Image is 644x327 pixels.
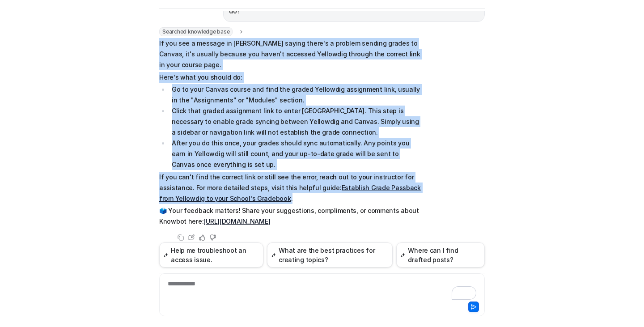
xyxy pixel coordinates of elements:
[161,279,483,300] div: To enrich screen reader interactions, please activate Accessibility in Grammarly extension settings
[159,172,421,204] p: If you can't find the correct link or still see the error, reach out to your instructor for assis...
[159,184,421,202] a: Establish Grade Passback from Yellowdig to your School's Gradebook
[159,205,421,227] p: 🗳️ Your feedback matters! Share your suggestions, compliments, or comments about Knowbot here:
[267,242,393,268] button: What are the best practices for creating topics?
[159,38,421,70] p: If you see a message in [PERSON_NAME] saying there's a problem sending grades to Canvas, it's usu...
[159,242,263,268] button: Help me troubleshoot an access issue.
[169,106,421,138] li: Click that graded assignment link to enter [GEOGRAPHIC_DATA]. This step is necessary to enable gr...
[169,84,421,106] li: Go to your Canvas course and find the graded Yellowdig assignment link, usually in the "Assignmen...
[203,217,270,225] a: [URL][DOMAIN_NAME]
[159,27,233,36] span: Searched knowledge base
[159,72,421,83] p: Here's what you should do:
[169,138,421,170] li: After you do this once, your grades should sync automatically. Any points you earn in Yellowdig w...
[396,242,485,268] button: Where can I find drafted posts?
